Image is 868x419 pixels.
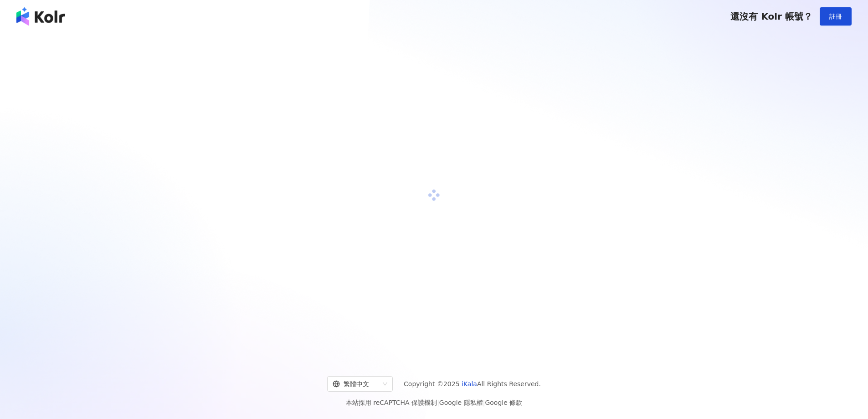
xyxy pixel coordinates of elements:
[333,377,379,391] div: 繁體中文
[730,11,812,22] span: 還沒有 Kolr 帳號？
[439,399,483,406] a: Google 隱私權
[485,399,522,406] a: Google 條款
[437,399,439,406] span: |
[16,7,65,26] img: logo
[346,397,522,408] span: 本站採用 reCAPTCHA 保護機制
[462,380,477,388] a: iKala
[820,7,852,26] button: 註冊
[404,378,541,389] span: Copyright © 2025 All Rights Reserved.
[829,13,842,20] span: 註冊
[483,399,485,406] span: |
